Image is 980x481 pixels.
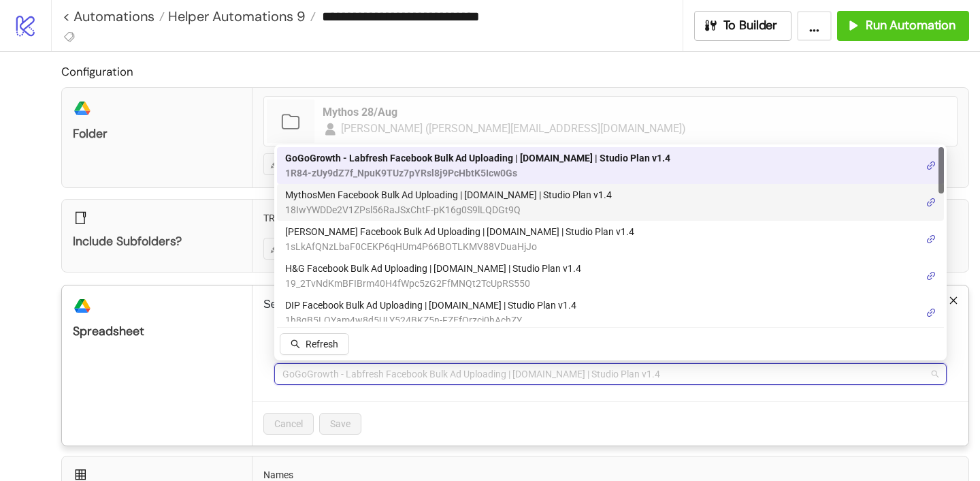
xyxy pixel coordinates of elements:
[866,18,955,33] span: Run Automation
[319,413,361,435] button: Save
[926,305,936,320] a: link
[280,333,349,355] button: Refresh
[926,232,936,247] a: link
[285,202,612,217] span: 18IwYWDDe2V1ZPsl56RaJSxChtF-pK16g0S9lLQDGt9Q
[723,18,778,33] span: To Builder
[285,313,576,328] span: 1h8gB5LOYam4w8d5ULY524BKZ5n-FZEfQrzci0hAchZY
[263,413,314,435] button: Cancel
[73,324,241,339] div: Spreadsheet
[926,234,936,244] span: link
[282,364,938,384] span: GoGoGrowth - Labfresh Facebook Bulk Ad Uploading | Kitchn.io | Studio Plan v1.4
[285,187,612,202] span: MythosMen Facebook Bulk Ad Uploading | [DOMAIN_NAME] | Studio Plan v1.4
[263,296,958,313] p: Select the spreadsheet to which you would like to export the files' names and links.
[285,261,581,276] span: H&G Facebook Bulk Ad Uploading | [DOMAIN_NAME] | Studio Plan v1.4
[926,161,936,170] span: link
[165,7,306,25] span: Helper Automations 9
[277,258,944,294] div: H&G Facebook Bulk Ad Uploading | Kitchn.io | Studio Plan v1.4
[949,296,958,305] span: close
[285,166,670,181] span: 1R84-zUy9dZ7f_NpuK9TUz7pYRsl8j9PcHbtK5Icw0Gs
[797,11,832,41] button: ...
[165,10,316,23] a: Helper Automations 9
[926,308,936,317] span: link
[63,10,165,23] a: < Automations
[285,239,634,254] span: 1sLkAfQNzLbaF0CEKP6qHUm4P66BOTLKMV88VDuaHjJo
[306,339,338,350] span: Refresh
[61,63,969,80] h2: Configuration
[926,268,936,283] a: link
[837,11,969,41] button: Run Automation
[285,276,581,291] span: 19_2TvNdKmBFIBrm40H4fWpc5zG2FfMNQt2TcUpRS550
[277,184,944,221] div: MythosMen Facebook Bulk Ad Uploading | Kitchn.io | Studio Plan v1.4
[926,271,936,281] span: link
[277,147,944,184] div: GoGoGrowth - Labfresh Facebook Bulk Ad Uploading | Kitchn.io | Studio Plan v1.4
[277,294,944,331] div: DIP Facebook Bulk Ad Uploading | Kitchn.io | Studio Plan v1.4
[926,158,936,173] a: link
[926,198,936,207] span: link
[285,298,576,313] span: DIP Facebook Bulk Ad Uploading | [DOMAIN_NAME] | Studio Plan v1.4
[291,339,300,349] span: search
[285,151,670,166] span: GoGoGrowth - Labfresh Facebook Bulk Ad Uploading | [DOMAIN_NAME] | Studio Plan v1.4
[285,224,634,239] span: [PERSON_NAME] Facebook Bulk Ad Uploading | [DOMAIN_NAME] | Studio Plan v1.4
[694,11,792,41] button: To Builder
[926,195,936,210] a: link
[277,221,944,258] div: FELLOS HL Facebook Bulk Ad Uploading | Kitchn.io | Studio Plan v1.4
